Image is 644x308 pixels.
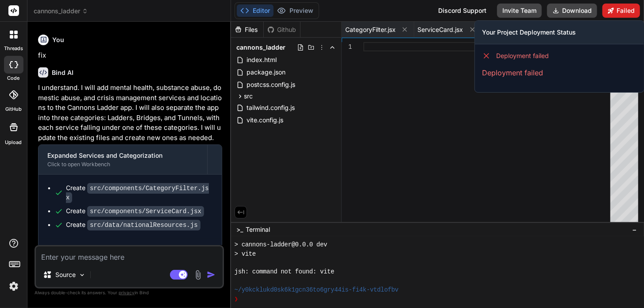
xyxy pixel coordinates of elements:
span: privacy [119,290,135,295]
p: Deployment failed [482,67,637,78]
p: fix [38,51,222,61]
span: ❯ [235,295,239,304]
span: Deployment failed [496,51,549,60]
span: Terminal [246,225,270,234]
h6: Bind AI [52,68,73,77]
span: CategoryFilter.jsx [345,25,396,34]
span: src [244,92,253,101]
span: vite.config.js [246,115,284,125]
button: Preview [274,4,317,17]
span: ~/y0kcklukd0sk6k1gcn36to6gry44is-fi4k-vtdlofbv [235,285,399,294]
button: Invite Team [497,4,542,18]
button: Expanded Services and CategorizationClick to open Workbench [39,145,207,174]
img: icon [207,270,216,279]
p: Source [55,270,76,279]
img: Pick Models [78,271,86,279]
span: index.html [246,55,278,65]
h6: You [52,35,64,44]
span: cannons_ladder [236,43,285,52]
span: >_ [236,225,243,234]
div: Create [66,207,204,216]
label: threads [4,45,23,52]
span: ServiceCard.jsx [418,25,463,34]
img: attachment [193,270,203,280]
span: cannons_ladder [34,7,88,16]
button: Editor [237,4,274,17]
code: src/components/CategoryFilter.jsx [66,183,209,203]
label: code [8,74,20,82]
div: Create [66,183,213,202]
div: Github [264,25,300,34]
div: Create [66,220,201,230]
div: 1 [342,42,352,51]
span: > cannons-ladder@0.0.0 dev [235,240,328,249]
code: src/components/ServiceCard.jsx [87,206,204,217]
h3: Your Project Deployment Status [482,28,637,37]
p: Always double-check its answers. Your in Bind [35,289,224,297]
button: Download [547,4,597,18]
div: Discord Support [433,4,492,18]
label: GitHub [5,105,22,113]
span: jsh: command not found: vite [235,267,335,276]
img: settings [6,279,21,294]
span: > vite [235,250,256,258]
span: package.json [246,67,286,78]
button: Failed [602,4,640,18]
div: Click to open Workbench [47,161,198,168]
div: Expanded Services and Categorization [47,151,198,160]
span: postcss.config.js [246,79,296,90]
p: I understand. I will add mental health, substance abuse, domestic abuse, and crisis management se... [38,83,222,143]
span: − [632,225,637,234]
label: Upload [5,139,22,146]
span: tailwind.config.js [246,102,296,113]
button: − [630,222,639,237]
div: Files [231,25,263,34]
code: src/data/nationalResources.js [87,220,201,230]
